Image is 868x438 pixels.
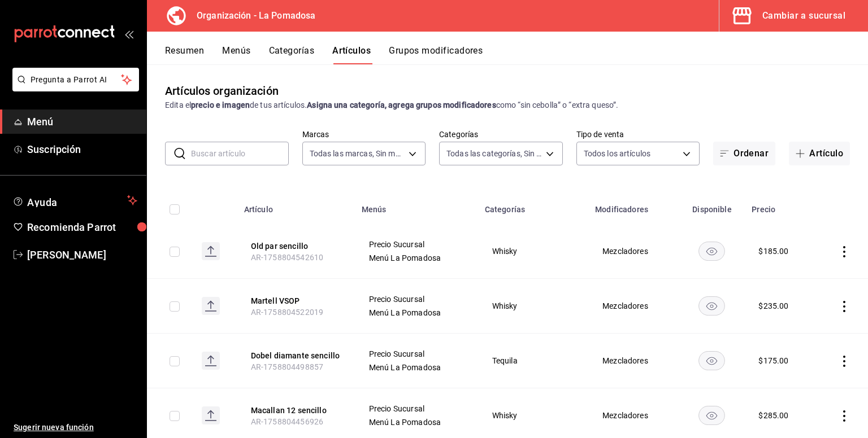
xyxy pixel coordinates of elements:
button: edit-product-location [251,350,341,361]
button: Grupos modificadores [389,45,483,64]
span: Precio Sucursal [369,405,464,413]
div: Artículos organización [165,82,279,99]
button: Resumen [165,45,204,64]
span: Pregunta a Parrot AI [31,74,121,86]
strong: precio e imagen [191,100,250,109]
strong: Asigna una categoría, agrega grupos modificadores [307,100,496,109]
span: Suscripción [27,142,137,157]
th: Menús [355,188,478,224]
th: Modificadores [588,188,679,224]
button: availability-product [698,406,725,425]
span: Recomienda Parrot [27,220,137,235]
button: Artículo [789,142,850,165]
span: Todas las categorías, Sin categoría [446,148,542,159]
span: [PERSON_NAME] [27,247,137,262]
button: Menús [222,45,250,64]
div: $ 185.00 [758,246,788,257]
h3: Organización - La Pomadosa [188,9,315,23]
button: actions [839,301,850,312]
th: Precio [745,188,815,224]
div: $ 175.00 [758,355,788,366]
button: actions [839,410,850,422]
span: Whisky [492,302,574,310]
span: Ayuda [27,194,123,207]
span: Whisky [492,247,574,255]
span: Precio Sucursal [369,295,464,303]
input: Buscar artículo [191,142,289,165]
button: availability-product [698,296,725,316]
th: Artículo [237,188,355,224]
span: AR-1758804498857 [251,362,323,371]
button: Artículos [332,45,371,64]
span: Precio Sucursal [369,350,464,358]
span: Menú La Pomadosa [369,418,464,426]
span: Todos los artículos [584,148,651,159]
label: Categorías [439,130,563,138]
div: Cambiar a sucursal [762,8,845,24]
label: Tipo de venta [576,130,700,138]
button: Categorías [269,45,315,64]
button: availability-product [698,351,725,370]
button: actions [839,246,850,257]
button: Pregunta a Parrot AI [12,68,139,91]
span: Menú La Pomadosa [369,254,464,262]
button: Ordenar [713,142,775,165]
a: Pregunta a Parrot AI [8,82,139,94]
div: navigation tabs [165,45,868,64]
div: $ 235.00 [758,300,788,312]
button: actions [839,356,850,367]
button: edit-product-location [251,295,341,306]
span: Sugerir nueva función [14,422,137,433]
span: Todas las marcas, Sin marca [310,148,405,159]
span: Mezcladores [602,302,665,310]
label: Marcas [302,130,426,138]
span: Precio Sucursal [369,240,464,248]
div: $ 285.00 [758,410,788,421]
span: Mezcladores [602,411,665,419]
div: Edita el de tus artículos. como “sin cebolla” o “extra queso”. [165,99,850,111]
th: Categorías [478,188,588,224]
span: Menú La Pomadosa [369,363,464,371]
th: Disponible [679,188,745,224]
span: AR-1758804522019 [251,308,323,317]
span: Mezcladores [602,247,665,255]
button: availability-product [698,242,725,261]
span: Tequila [492,357,574,365]
button: open_drawer_menu [124,29,133,38]
span: Menú La Pomadosa [369,309,464,317]
span: Whisky [492,411,574,419]
span: AR-1758804456926 [251,417,323,426]
span: AR-1758804542610 [251,253,323,262]
button: edit-product-location [251,405,341,416]
span: Menú [27,114,137,129]
span: Mezcladores [602,357,665,365]
button: edit-product-location [251,240,341,252]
